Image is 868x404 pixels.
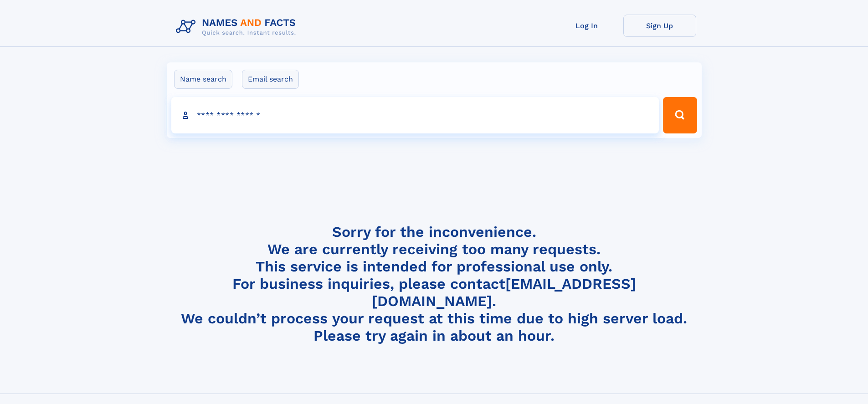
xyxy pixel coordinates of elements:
[663,97,697,133] button: Search Button
[172,15,303,39] img: Logo Names and Facts
[174,70,232,89] label: Name search
[550,15,623,37] a: Log In
[171,97,659,133] input: search input
[623,15,696,37] a: Sign Up
[372,275,636,310] a: [EMAIL_ADDRESS][DOMAIN_NAME]
[242,70,299,89] label: Email search
[172,223,696,345] h4: Sorry for the inconvenience. We are currently receiving too many requests. This service is intend...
